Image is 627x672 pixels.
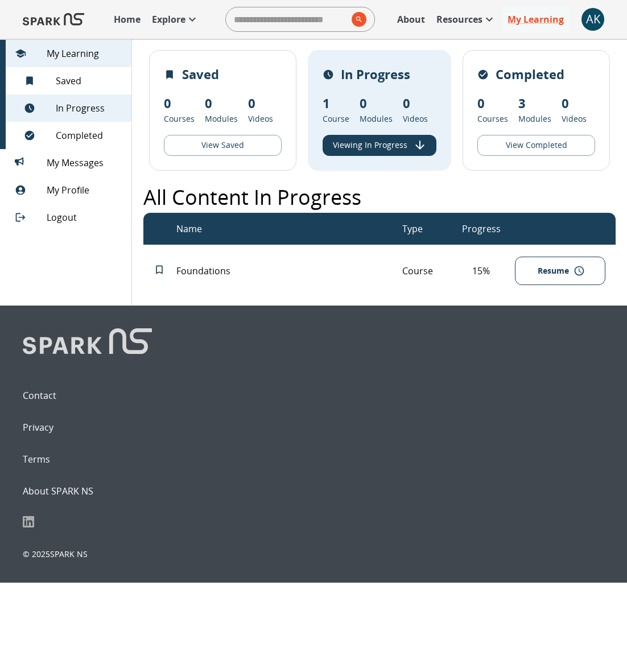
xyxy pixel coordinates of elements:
p: Courses [477,113,508,125]
p: All Content In Progress [143,182,361,213]
div: My Messages [6,149,131,176]
p: Modules [360,113,393,125]
a: My Learning [502,7,570,32]
span: Saved [56,74,122,88]
p: 0 [205,94,238,113]
a: About SPARK NS [23,484,93,498]
p: Foundations [176,264,402,278]
a: Home [108,7,146,32]
p: Resources [436,13,482,26]
a: Privacy [23,420,53,434]
span: Logout [47,211,122,224]
span: Completed [56,129,122,142]
p: © 2025 SPARK NS [23,548,88,560]
div: My Profile [6,176,131,204]
svg: Add to My Learning [154,264,165,275]
p: Explore [152,13,185,26]
p: My Learning [508,13,564,26]
p: Course [402,264,447,278]
button: Resume [515,257,605,286]
div: Logout [6,204,131,231]
p: Modules [205,113,238,125]
p: Progress [462,222,501,236]
p: 1 [323,94,349,113]
span: In Progress [56,101,122,115]
p: Name [176,222,202,236]
p: Home [114,13,141,26]
p: About [397,13,425,26]
a: Resources [431,7,502,32]
span: My Messages [47,156,122,170]
button: View In Progress [323,135,436,156]
a: Terms [23,452,50,466]
button: account of current user [581,8,604,31]
img: Logo of SPARK at Stanford [23,328,152,360]
p: Completed [496,65,564,84]
button: View Saved [164,135,282,156]
p: Courses [164,113,195,125]
p: Modules [518,113,551,125]
p: Videos [403,113,428,125]
p: 0 [403,94,428,113]
p: Course [323,113,349,125]
p: Videos [562,113,587,125]
button: search [347,7,366,31]
img: Logo of SPARK at Stanford [23,6,84,33]
p: 15 % [447,264,515,278]
a: Contact [23,389,56,402]
span: My Profile [47,183,122,197]
p: 3 [518,94,551,113]
p: Videos [248,113,273,125]
div: AK [581,8,604,31]
p: 0 [360,94,393,113]
p: 0 [562,94,587,113]
a: About [391,7,431,32]
img: LinkedIn [23,516,34,527]
p: 0 [164,94,195,113]
p: 0 [477,94,508,113]
p: Type [402,222,423,236]
p: 0 [248,94,273,113]
button: View Completed [477,135,595,156]
p: In Progress [341,65,410,84]
span: My Learning [47,47,122,60]
p: Saved [182,65,219,84]
a: Explore [146,7,205,32]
